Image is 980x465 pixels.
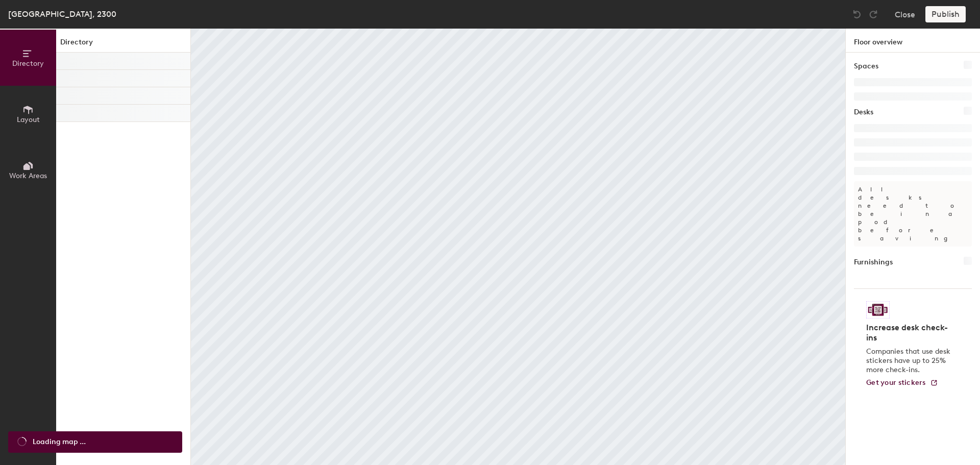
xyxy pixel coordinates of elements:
[866,379,938,387] a: Get your stickers
[8,8,116,20] div: [GEOGRAPHIC_DATA], 2300
[852,9,862,19] img: Undo
[866,301,890,319] img: Sticker logo
[866,323,953,343] h4: Increase desk check-ins
[33,436,86,448] span: Loading map ...
[12,59,44,68] span: Directory
[854,107,873,118] h1: Desks
[56,37,190,53] h1: Directory
[854,61,878,72] h1: Spaces
[854,257,893,268] h1: Furnishings
[17,115,40,124] span: Layout
[868,9,878,19] img: Redo
[854,181,972,247] p: All desks need to be in a pod before saving
[9,172,47,180] span: Work Areas
[866,347,953,375] p: Companies that use desk stickers have up to 25% more check-ins.
[866,378,926,387] span: Get your stickers
[895,6,915,22] button: Close
[191,29,845,465] canvas: Map
[846,29,980,53] h1: Floor overview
